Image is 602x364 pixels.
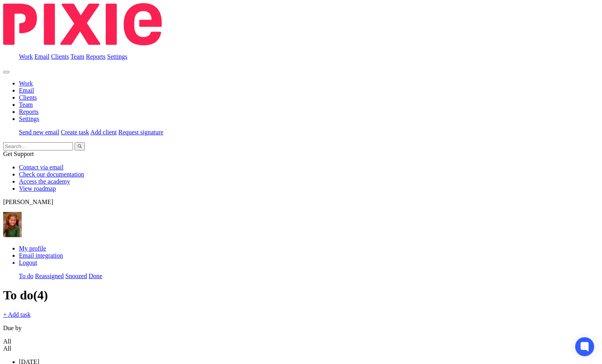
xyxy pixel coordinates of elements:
[19,185,56,192] a: View roadmap
[75,142,85,150] button: Search
[3,345,591,352] div: All
[19,259,37,266] span: Logout
[3,311,30,318] a: + Add task
[86,53,106,60] a: Reports
[19,108,39,115] a: Reports
[51,53,69,60] a: Clients
[19,115,39,122] a: Settings
[19,171,84,178] a: Check our documentation
[3,199,599,206] p: [PERSON_NAME]
[90,129,117,136] a: Add client
[3,325,599,332] p: Due by
[19,87,34,94] a: Email
[3,142,73,150] input: Search
[65,273,87,279] a: Snoozed
[61,129,89,136] a: Create task
[19,245,46,252] a: My profile
[19,259,599,266] a: Logout
[33,288,48,302] span: (4)
[118,129,163,136] a: Request signature
[19,101,33,108] a: Team
[19,80,33,87] a: Work
[19,164,64,171] a: Contact via email
[19,53,33,60] a: Work
[19,129,59,136] a: Send new email
[3,288,599,303] h1: To do
[3,338,11,345] span: All
[19,94,37,101] a: Clients
[3,3,162,45] img: Pixie
[34,53,49,60] a: Email
[19,273,34,279] a: To do
[35,273,64,279] a: Reassigned
[3,150,34,157] span: Get Support
[19,252,63,259] a: Email integration
[89,273,103,279] a: Done
[107,53,128,60] a: Settings
[3,212,22,237] img: sallycropped.JPG
[70,53,84,60] a: Team
[19,178,70,185] a: Access the academy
